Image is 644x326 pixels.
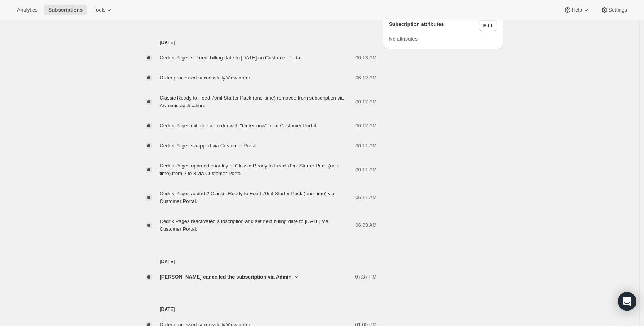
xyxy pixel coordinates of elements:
[355,194,377,201] span: 06:11 AM
[226,75,250,81] a: View order
[93,7,105,13] span: Tools
[17,7,37,13] span: Analytics
[89,5,118,15] button: Tools
[160,75,250,81] span: Order processed successfully.
[355,122,377,130] span: 06:12 AM
[48,7,83,13] span: Subscriptions
[137,39,377,46] h4: [DATE]
[12,5,42,15] button: Analytics
[355,142,377,150] span: 06:11 AM
[160,143,258,149] span: Cedrik Pages swapped via Customer Portal.
[609,7,627,13] span: Settings
[355,221,377,229] span: 06:03 AM
[137,306,377,313] h4: [DATE]
[479,20,497,31] button: Edit
[355,273,377,281] span: 07:37 PM
[355,74,377,82] span: 06:12 AM
[160,218,329,232] span: Cedrik Pages reactivated subscription and set next billing date to [DATE] via Customer Portal.
[355,98,377,106] span: 06:12 AM
[618,292,636,311] div: Open Intercom Messenger
[355,166,377,174] span: 06:11 AM
[596,5,632,15] button: Settings
[137,258,377,265] h4: [DATE]
[160,273,293,281] span: [PERSON_NAME] cancelled the subscription via Admin.
[160,55,303,61] span: Cedrik Pages set next billing date to [DATE] on Customer Portal.
[160,123,318,128] span: Cedrik Pages initiated an order with "Order now" from Customer Portal.
[160,191,335,204] span: Cedrik Pages added 2 Classic Ready to Feed 70ml Starter Pack (one-time) via Customer Portal.
[160,163,340,176] span: Cedrik Pages updated quantity of Classic Ready to Feed 70ml Starter Pack (one-time) from 2 to 3 v...
[355,54,377,62] span: 06:13 AM
[571,7,582,13] span: Help
[389,36,418,42] span: No attributes
[160,273,301,281] button: [PERSON_NAME] cancelled the subscription via Admin.
[483,23,492,29] span: Edit
[160,95,344,108] span: Classic Ready to Feed 70ml Starter Pack (one-time) removed from subscription via Awtomic applicat...
[389,20,479,31] h3: Subscription attributes
[44,5,87,15] button: Subscriptions
[559,5,594,15] button: Help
